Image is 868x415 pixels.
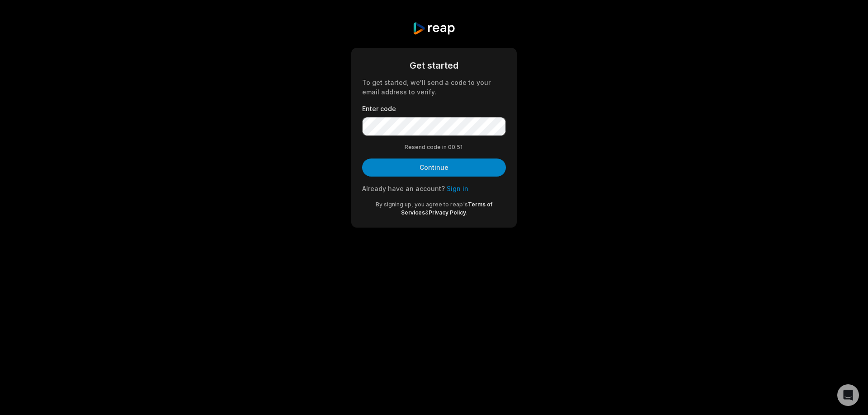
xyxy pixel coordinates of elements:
[376,201,468,208] span: By signing up, you agree to reap's
[362,185,445,192] span: Already have an account?
[457,143,464,151] span: 51
[412,22,455,35] img: reap
[447,185,468,192] a: Sign in
[362,78,506,97] div: To get started, we'll send a code to your email address to verify.
[401,201,493,216] a: Terms of Services
[466,209,467,216] span: .
[362,159,506,177] button: Continue
[362,59,506,72] div: Get started
[425,209,429,216] span: &
[429,209,466,216] a: Privacy Policy
[362,104,506,113] label: Enter code
[362,143,506,151] div: Resend code in 00:
[837,384,859,406] div: Open Intercom Messenger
